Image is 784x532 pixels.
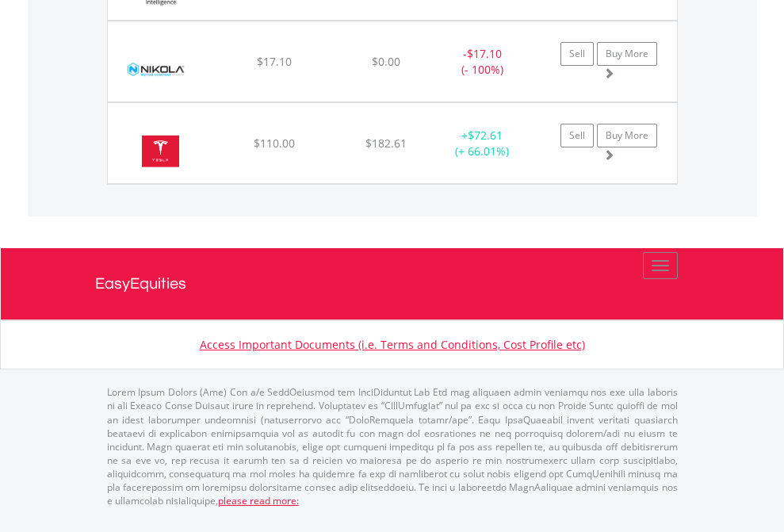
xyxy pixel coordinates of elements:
span: $0.00 [372,54,400,69]
span: $17.10 [467,46,502,61]
img: EQU.US.NKLAQ.png [116,41,196,98]
span: $182.61 [365,136,407,151]
a: Sell [560,42,594,66]
a: Buy More [597,42,657,66]
a: Buy More [597,124,657,147]
a: Access Important Documents (i.e. Terms and Conditions, Cost Profile etc) [200,337,585,352]
img: EQU.US.TSLA.png [116,123,205,179]
a: Sell [560,124,594,147]
a: EasyEquities [95,248,690,320]
div: - (- 100%) [433,46,532,78]
span: $17.10 [257,54,292,69]
span: $72.61 [468,128,503,143]
p: Lorem Ipsum Dolors (Ame) Con a/e SeddOeiusmod tem InciDiduntut Lab Etd mag aliquaen admin veniamq... [107,385,678,507]
a: please read more: [218,494,299,507]
div: + (+ 66.01%) [433,128,532,159]
span: $110.00 [254,136,295,151]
